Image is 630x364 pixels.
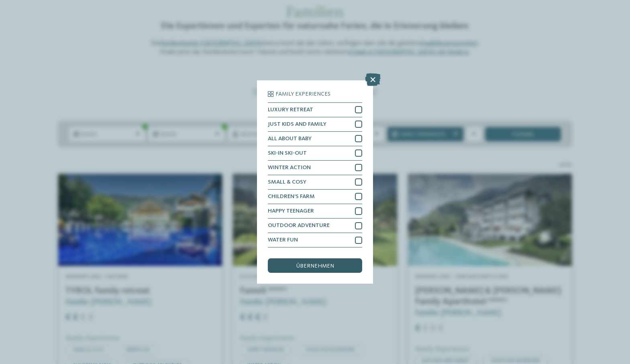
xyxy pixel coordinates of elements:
[275,91,330,97] span: Family Experiences
[268,223,330,228] span: OUTDOOR ADVENTURE
[268,107,313,112] span: LUXURY RETREAT
[268,150,307,156] span: SKI-IN SKI-OUT
[268,208,314,214] span: HAPPY TEENAGER
[296,263,334,269] span: übernehmen
[268,194,315,199] span: CHILDREN’S FARM
[268,179,306,185] span: SMALL & COSY
[268,121,326,127] span: JUST KIDS AND FAMILY
[268,237,298,243] span: WATER FUN
[268,165,311,170] span: WINTER ACTION
[268,136,312,141] span: ALL ABOUT BABY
